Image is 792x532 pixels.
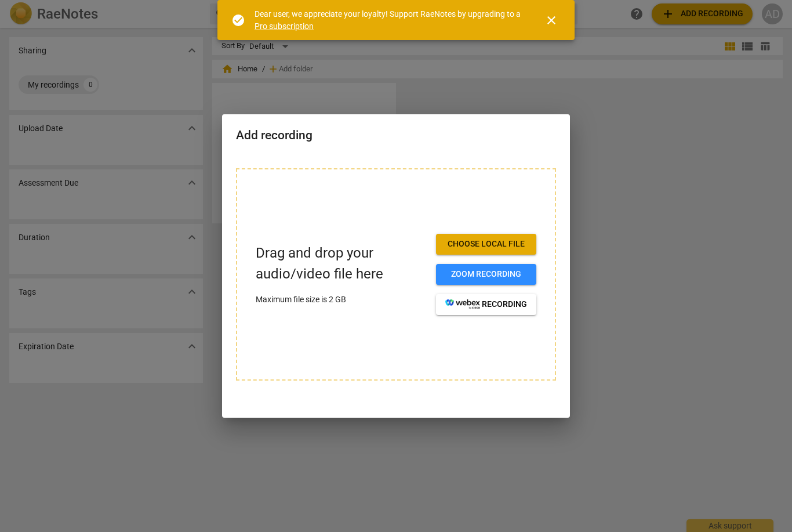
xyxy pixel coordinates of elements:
a: Pro subscription [255,21,314,31]
h2: Add recording [236,128,556,143]
button: Choose local file [436,234,536,255]
span: recording [445,299,527,310]
p: Drag and drop your audio/video file here [256,243,427,284]
button: Zoom recording [436,264,536,285]
div: Dear user, we appreciate your loyalty! Support RaeNotes by upgrading to a [255,8,524,32]
span: Zoom recording [445,269,527,280]
button: recording [436,294,536,315]
span: Choose local file [445,238,527,250]
span: check_circle [231,13,245,27]
p: Maximum file size is 2 GB [256,294,427,306]
button: Close [537,6,565,34]
span: close [544,13,558,27]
